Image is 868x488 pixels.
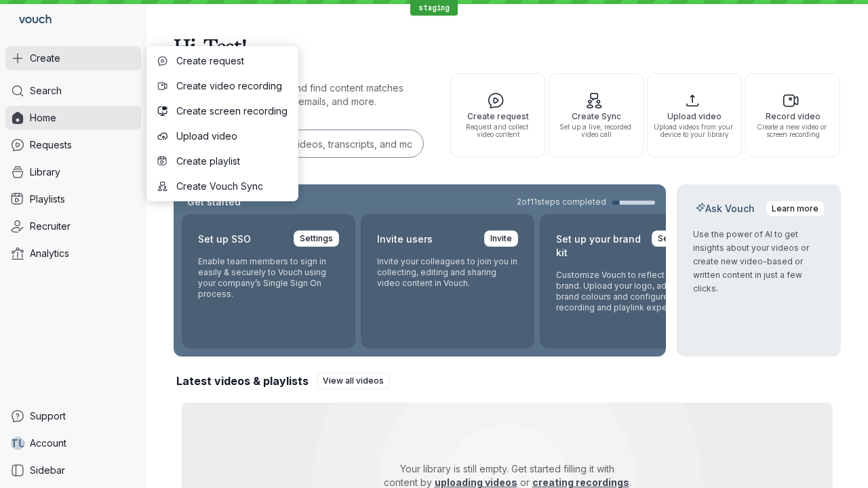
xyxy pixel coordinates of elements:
[149,74,296,98] button: Create video recording
[174,27,841,65] h1: Hi, Test!
[555,112,637,121] span: Create Sync
[5,79,141,103] a: Search
[5,187,141,211] a: Playlists
[323,374,384,388] span: View all videos
[176,155,288,168] span: Create playlist
[377,230,433,248] h2: Invite users
[647,73,742,157] button: Upload videoUpload videos from your device to your library
[5,46,141,70] button: Create
[435,476,517,488] a: uploading videos
[693,228,825,296] p: Use the power of AI to get insights about your videos or create new video-based or written conten...
[317,373,390,389] a: View all videos
[30,464,65,477] span: Sidebar
[149,174,296,199] button: Create Vouch Sync
[5,106,141,130] a: Home
[5,214,141,239] a: Recruiter
[5,241,141,266] a: Analytics
[653,112,736,121] span: Upload video
[30,192,65,206] span: Playlists
[5,404,141,428] a: Support
[149,99,296,123] button: Create screen recording
[149,149,296,174] button: Create playlist
[490,232,512,245] span: Invite
[5,431,141,455] a: TUAccount
[30,247,69,260] span: Analytics
[450,73,545,157] button: Create requestRequest and collect video content
[653,123,736,138] span: Upload videos from your device to your library
[5,458,141,483] a: Sidebar
[5,160,141,184] a: Library
[176,79,288,93] span: Create video recording
[751,112,834,121] span: Record video
[18,436,26,450] span: U
[30,409,66,423] span: Support
[377,256,518,289] p: Invite your colleagues to join you in collecting, editing and sharing video content in Vouch.
[149,49,296,73] button: Create request
[198,230,251,248] h2: Set up SSO
[456,123,539,138] span: Request and collect video content
[30,436,66,450] span: Account
[30,111,56,125] span: Home
[30,220,71,233] span: Recruiter
[184,195,243,209] h2: Get started
[766,201,825,217] a: Learn more
[149,124,296,148] button: Upload video
[176,104,288,118] span: Create screen recording
[30,165,60,179] span: Library
[174,81,426,108] p: Search for any keywords and find content matches through transcriptions, user emails, and more.
[517,197,655,207] a: 2of11steps completed
[693,202,757,216] h2: Ask Vouch
[30,52,60,65] span: Create
[5,133,141,157] a: Requests
[555,123,637,138] span: Set up a live, recorded video call
[5,5,57,35] a: Go to homepage
[549,73,644,157] button: Create SyncSet up a live, recorded video call
[10,436,18,450] span: T
[30,138,72,152] span: Requests
[176,54,288,68] span: Create request
[751,123,834,138] span: Create a new video or screen recording
[198,256,339,300] p: Enable team members to sign in easily & securely to Vouch using your company’s Single Sign On pro...
[658,232,691,245] span: Settings
[745,73,840,157] button: Record videoCreate a new video or screen recording
[456,112,539,121] span: Create request
[556,230,644,262] h2: Set up your brand kit
[772,202,818,216] span: Learn more
[300,232,333,245] span: Settings
[556,270,697,313] p: Customize Vouch to reflect your brand. Upload your logo, adjust brand colours and configure the r...
[484,230,518,247] a: Invite
[532,476,629,488] a: creating recordings
[176,180,288,193] span: Create Vouch Sync
[176,373,309,388] h2: Latest videos & playlists
[176,129,288,143] span: Upload video
[652,230,697,247] a: Settings
[517,197,606,207] span: 2 of 11 steps completed
[30,84,62,98] span: Search
[294,230,339,247] a: Settings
